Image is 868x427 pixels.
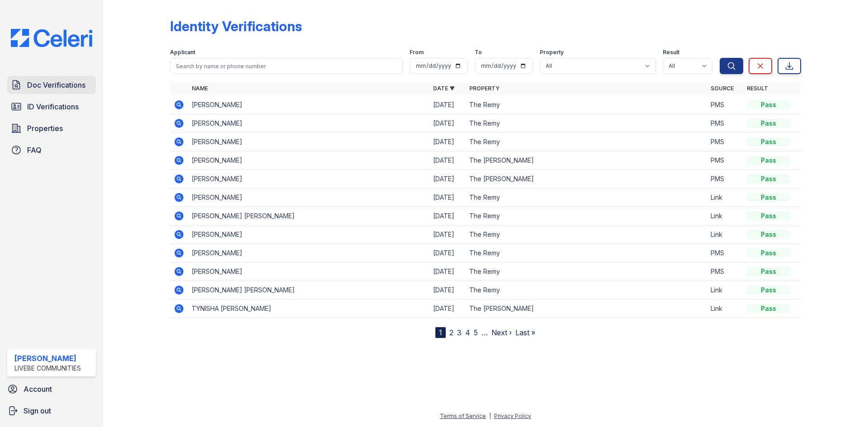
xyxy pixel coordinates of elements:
td: The Remy [466,188,707,207]
a: Account [4,380,99,398]
label: Property [540,49,564,56]
td: [DATE] [429,300,466,318]
td: [DATE] [429,96,466,114]
span: Account [24,384,52,394]
td: PMS [707,114,743,133]
a: Terms of Service [440,413,486,419]
td: [DATE] [429,207,466,225]
a: 3 [457,328,462,337]
td: The Remy [466,133,707,151]
div: Pass [747,304,790,313]
a: 4 [465,328,470,337]
a: Result [747,85,768,92]
div: [PERSON_NAME] [14,353,81,364]
td: [DATE] [429,133,466,151]
div: Pass [747,267,790,276]
span: Properties [27,123,63,134]
td: The Remy [466,96,707,114]
a: Name [192,85,208,92]
div: Pass [747,193,790,202]
td: [PERSON_NAME] [188,133,429,151]
div: 1 [435,327,446,338]
td: The Remy [466,244,707,263]
label: Result [663,49,679,56]
td: Link [707,207,743,225]
td: [PERSON_NAME] [188,225,429,244]
td: The [PERSON_NAME] [466,151,707,170]
div: Identity Verifications [170,18,302,34]
td: The Remy [466,114,707,133]
td: Link [707,300,743,318]
td: [DATE] [429,151,466,170]
div: Pass [747,286,790,295]
div: Pass [747,156,790,165]
a: Date ▼ [433,85,455,92]
div: | [489,413,491,419]
td: [DATE] [429,170,466,188]
td: PMS [707,151,743,170]
td: PMS [707,263,743,281]
span: FAQ [27,145,42,155]
td: PMS [707,96,743,114]
label: To [475,49,482,56]
td: PMS [707,244,743,263]
div: LiveBe Communities [14,364,81,373]
td: The [PERSON_NAME] [466,300,707,318]
td: [DATE] [429,244,466,263]
a: 2 [449,328,453,337]
td: Link [707,225,743,244]
td: [PERSON_NAME] [PERSON_NAME] [188,281,429,300]
td: The Remy [466,207,707,225]
td: [DATE] [429,281,466,300]
div: Pass [747,100,790,109]
label: Applicant [170,49,195,56]
div: Pass [747,211,790,221]
span: ID Verifications [27,101,79,112]
a: ID Verifications [7,98,96,116]
div: Pass [747,174,790,183]
td: [PERSON_NAME] [PERSON_NAME] [188,207,429,225]
a: Sign out [4,402,99,420]
span: Sign out [24,405,51,416]
a: Doc Verifications [7,76,96,94]
td: Link [707,188,743,207]
td: [PERSON_NAME] [188,114,429,133]
td: [PERSON_NAME] [188,151,429,170]
div: Pass [747,249,790,258]
a: Next › [491,328,512,337]
div: Pass [747,119,790,128]
span: … [481,327,488,338]
td: [PERSON_NAME] [188,244,429,263]
td: [PERSON_NAME] [188,188,429,207]
a: 5 [474,328,478,337]
td: [PERSON_NAME] [188,96,429,114]
td: PMS [707,170,743,188]
td: PMS [707,133,743,151]
td: [DATE] [429,225,466,244]
td: The [PERSON_NAME] [466,170,707,188]
div: Pass [747,230,790,239]
td: [DATE] [429,188,466,207]
td: [DATE] [429,114,466,133]
img: CE_Logo_Blue-a8612792a0a2168367f1c8372b55b34899dd931a85d93a1a3d3e32e68fde9ad4.png [4,29,99,47]
a: Properties [7,119,96,137]
a: FAQ [7,141,96,159]
td: The Remy [466,225,707,244]
a: Last » [515,328,535,337]
a: Privacy Policy [494,413,531,419]
td: TYNISHA [PERSON_NAME] [188,300,429,318]
label: From [410,49,424,56]
td: The Remy [466,263,707,281]
div: Pass [747,137,790,146]
input: Search by name or phone number [170,58,402,74]
a: Source [711,85,734,92]
a: Property [469,85,500,92]
span: Doc Verifications [27,80,85,90]
td: Link [707,281,743,300]
td: The Remy [466,281,707,300]
td: [PERSON_NAME] [188,263,429,281]
td: [DATE] [429,263,466,281]
td: [PERSON_NAME] [188,170,429,188]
